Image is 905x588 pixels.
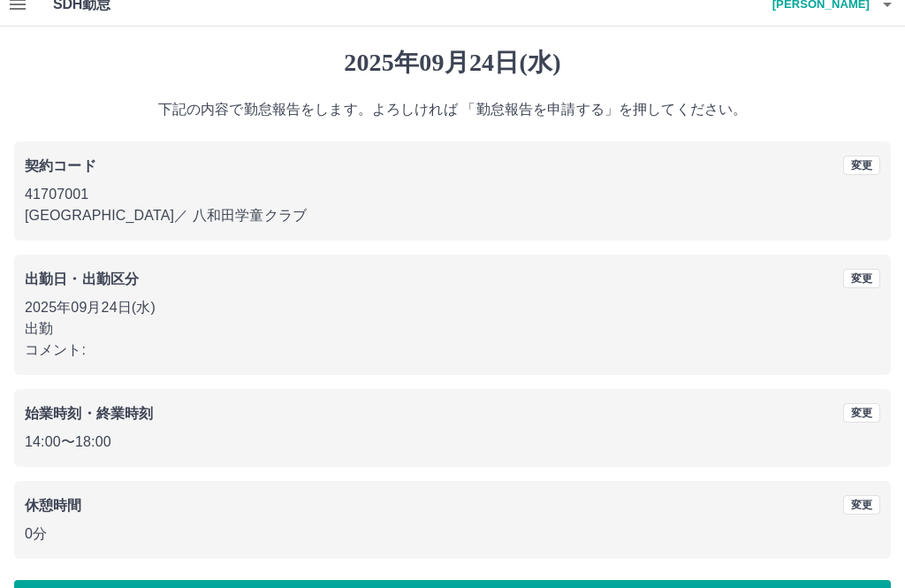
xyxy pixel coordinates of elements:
[25,498,82,513] b: 休憩時間
[14,99,891,120] p: 下記の内容で勤怠報告をします。よろしければ 「勤怠報告を申請する」を押してください。
[843,156,880,175] button: 変更
[843,269,880,288] button: 変更
[25,406,153,421] b: 始業時刻・終業時刻
[25,523,880,545] p: 0分
[25,340,880,361] p: コメント:
[14,48,891,78] h1: 2025年09月24日(水)
[25,431,880,453] p: 14:00 〜 18:00
[25,184,880,205] p: 41707001
[25,271,139,286] b: 出勤日・出勤区分
[843,495,880,515] button: 変更
[25,205,880,226] p: [GEOGRAPHIC_DATA] ／ 八和田学童クラブ
[25,297,880,318] p: 2025年09月24日(水)
[25,318,880,340] p: 出勤
[843,403,880,423] button: 変更
[25,158,96,173] b: 契約コード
